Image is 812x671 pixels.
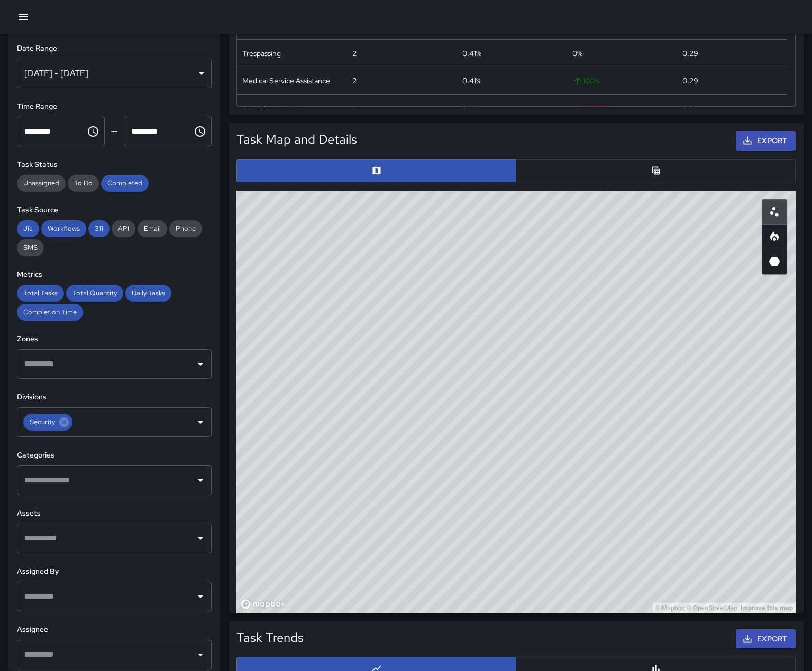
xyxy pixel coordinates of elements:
[169,224,202,233] span: Phone
[17,450,212,461] h6: Categories
[17,333,212,345] h6: Zones
[371,165,382,176] svg: Map
[17,220,39,237] div: Jia
[242,48,281,59] div: Trespassing
[193,415,208,430] button: Open
[682,48,698,59] div: 0.29
[352,76,357,86] div: 2
[242,103,303,114] div: Suspicious Activity
[88,224,110,233] span: 311
[572,76,600,86] span: 100 %
[169,220,202,237] div: Phone
[352,103,357,114] div: 2
[83,121,104,142] button: Choose time, selected time is 12:00 AM
[138,224,167,233] span: Email
[762,199,787,225] button: Scatterplot
[125,288,171,297] span: Daily Tasks
[17,566,212,577] h6: Assigned By
[462,48,481,59] div: 0.41%
[462,76,481,86] div: 0.41%
[17,101,212,113] h6: Time Range
[17,159,212,171] h6: Task Status
[17,624,212,636] h6: Assignee
[23,416,61,428] span: Security
[736,629,796,649] button: Export
[193,473,208,488] button: Open
[66,288,123,297] span: Total Quantity
[101,175,149,192] div: Completed
[682,76,698,86] div: 0.29
[193,589,208,604] button: Open
[682,103,698,114] div: 0.29
[736,131,796,151] button: Export
[68,175,99,192] div: To Do
[112,224,135,233] span: API
[572,48,582,59] span: 0 %
[17,392,212,403] h6: Divisions
[17,269,212,281] h6: Metrics
[66,285,123,302] div: Total Quantity
[17,307,83,316] span: Completion Time
[189,121,211,142] button: Choose time, selected time is 11:59 PM
[352,48,357,59] div: 2
[242,76,330,86] div: Medical Service Assistance
[41,224,86,233] span: Workflows
[17,179,66,188] span: Unassigned
[236,629,304,646] h5: Task Trends
[516,159,796,182] button: Table
[17,43,212,54] h6: Date Range
[236,159,516,182] button: Map
[17,59,212,88] div: [DATE] - [DATE]
[138,220,167,237] div: Email
[112,220,135,237] div: API
[68,179,99,188] span: To Do
[572,103,610,114] span: -33.33 %
[41,220,86,237] div: Workflows
[651,165,661,176] svg: Table
[17,285,64,302] div: Total Tasks
[768,255,781,268] svg: 3D Heatmap
[17,304,83,321] div: Completion Time
[17,243,44,252] span: SMS
[768,230,781,243] svg: Heatmap
[17,175,66,192] div: Unassigned
[762,224,787,249] button: Heatmap
[193,531,208,546] button: Open
[193,647,208,662] button: Open
[125,285,171,302] div: Daily Tasks
[236,131,357,148] h5: Task Map and Details
[17,508,212,519] h6: Assets
[23,414,72,431] div: Security
[17,288,64,297] span: Total Tasks
[17,224,39,233] span: Jia
[462,103,481,114] div: 0.41%
[762,249,787,274] button: 3D Heatmap
[193,357,208,371] button: Open
[101,179,149,188] span: Completed
[17,204,212,216] h6: Task Source
[768,206,781,218] svg: Scatterplot
[88,220,110,237] div: 311
[17,239,44,256] div: SMS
